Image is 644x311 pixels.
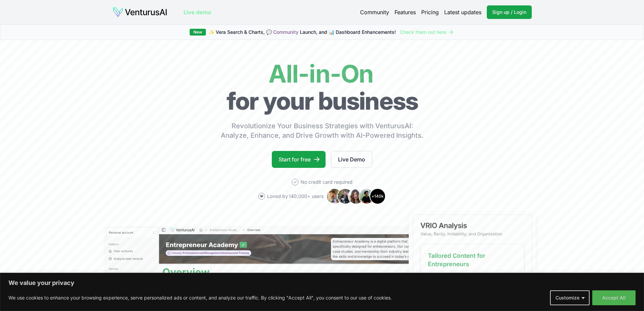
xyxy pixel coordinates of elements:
[360,8,389,16] a: Community
[209,29,396,36] span: ✨ Vera Search & Charts, 💬 Launch, and 📊 Dashboard Enhancements!
[359,188,375,204] img: Avatar 4
[492,9,526,16] span: Sign up / Login
[331,151,372,168] a: Live Demo
[395,8,416,16] a: Features
[444,8,481,16] a: Latest updates
[326,188,342,204] img: Avatar 1
[592,290,636,305] button: Accept All
[190,29,206,36] div: New
[184,8,211,16] a: Live demo
[421,8,439,16] a: Pricing
[400,29,454,36] a: Check them out here
[337,188,353,204] img: Avatar 2
[487,5,532,19] a: Sign up / Login
[550,290,590,305] button: Customize
[348,188,364,204] img: Avatar 3
[8,279,636,287] p: We value your privacy
[8,294,392,302] p: We use cookies to enhance your browsing experience, serve personalized ads or content, and analyz...
[272,151,326,168] a: Start for free
[273,29,299,35] a: Community
[113,7,167,18] img: logo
